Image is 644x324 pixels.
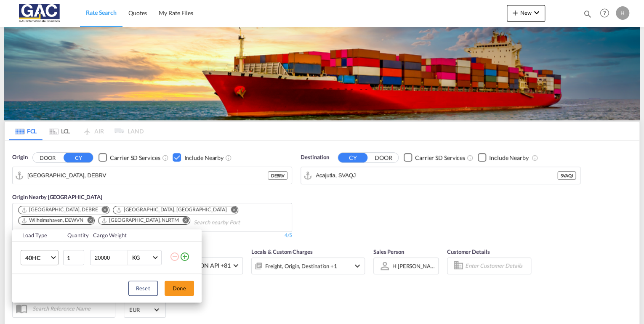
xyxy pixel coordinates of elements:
[25,254,50,262] span: 40HC
[94,250,128,265] input: Enter Weight
[128,281,158,296] button: Reset
[180,252,190,262] md-icon: icon-plus-circle-outline
[63,250,84,265] input: Qty
[62,229,88,242] th: Quantity
[12,229,62,242] th: Load Type
[21,250,59,265] md-select: Choose: 40HC
[93,231,165,239] div: Cargo Weight
[170,252,180,262] md-icon: icon-minus-circle-outline
[132,254,140,261] div: KG
[165,281,194,296] button: Done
